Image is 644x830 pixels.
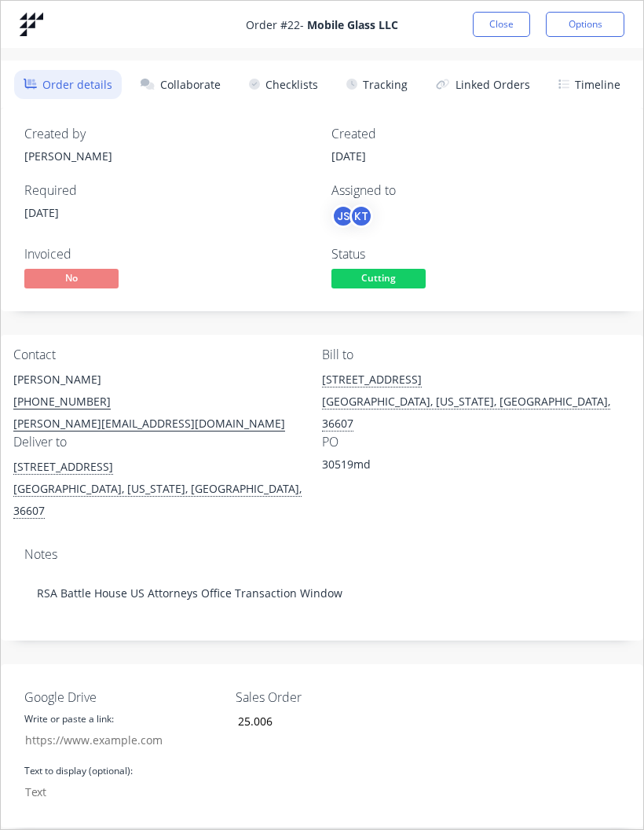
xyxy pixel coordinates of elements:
button: JSKT [331,204,373,228]
button: Cutting [331,269,426,292]
input: Text [16,780,203,804]
div: [STREET_ADDRESS][GEOGRAPHIC_DATA], [US_STATE], [GEOGRAPHIC_DATA], 36607 [13,456,322,522]
span: Cutting [331,269,426,288]
div: Deliver to [13,435,322,450]
div: Created by [24,127,313,141]
div: Contact [13,347,322,362]
div: Bill to [322,347,631,362]
div: PO [322,435,631,450]
button: Order details [14,70,123,99]
label: Google Drive [24,688,221,707]
span: [DATE] [331,149,366,163]
div: Created [331,127,620,141]
div: RSA Battle House US Attorneys Office Transaction Window [24,569,620,617]
label: Write or paste a link: [24,712,114,726]
button: Checklists [240,70,327,99]
div: KT [349,204,373,228]
div: [PERSON_NAME] [13,369,322,391]
label: Sales Order [236,688,432,707]
div: Assigned to [331,183,620,198]
div: Status [331,247,620,262]
button: Close [473,12,530,37]
div: JS [331,204,355,228]
div: [PERSON_NAME][PHONE_NUMBER][PERSON_NAME][EMAIL_ADDRESS][DOMAIN_NAME] [13,369,322,435]
button: Options [546,12,624,37]
input: Enter number... [225,710,432,733]
div: Notes [24,547,620,562]
div: [STREET_ADDRESS][GEOGRAPHIC_DATA], [US_STATE], [GEOGRAPHIC_DATA], 36607 [322,369,631,435]
button: Tracking [337,70,417,99]
span: [DATE] [24,205,59,220]
button: Linked Orders [426,70,540,99]
div: Required [24,183,313,198]
span: Order # 22 - [246,17,398,33]
div: Invoiced [24,247,313,262]
span: No [24,269,119,288]
button: Timeline [549,70,630,99]
img: Factory [20,13,43,36]
div: [PERSON_NAME] [24,148,313,164]
label: Text to display (optional): [24,764,133,778]
strong: Mobile Glass LLC [307,17,398,32]
input: https://www.example.com [16,729,203,752]
button: Collaborate [131,70,230,99]
div: 30519md [322,456,518,478]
